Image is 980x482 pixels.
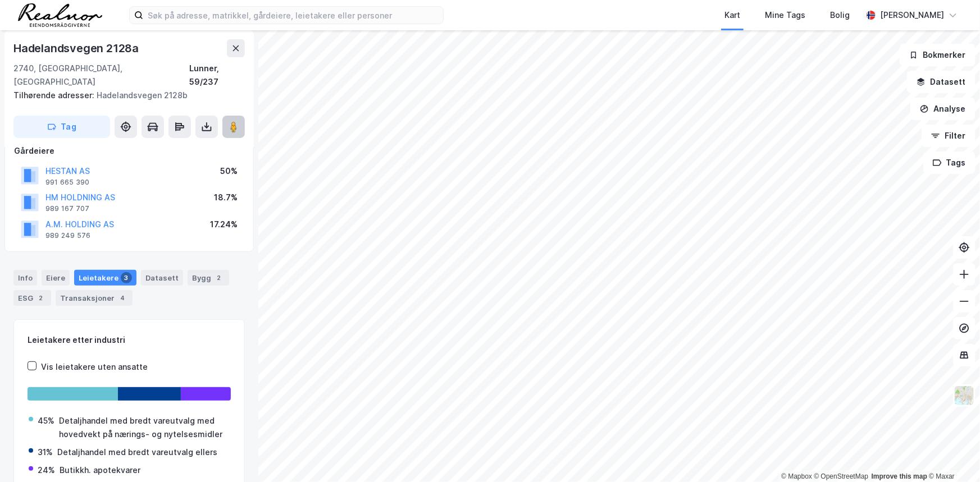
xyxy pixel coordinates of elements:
div: Gårdeiere [14,144,244,158]
div: Eiere [42,270,70,286]
div: 50% [220,164,238,178]
div: 991 665 390 [45,178,89,187]
div: 17.24% [210,218,238,231]
iframe: Chat Widget [924,428,980,482]
div: 2740, [GEOGRAPHIC_DATA], [GEOGRAPHIC_DATA] [13,62,190,89]
div: ESG [13,290,51,306]
button: Tags [923,152,976,174]
div: 24% [38,463,55,477]
div: 45% [38,414,54,428]
div: Kontrollprogram for chat [924,428,980,482]
input: Søk på adresse, matrikkel, gårdeiere, leietakere eller personer [143,7,443,24]
button: Tag [13,116,110,138]
a: Mapbox [781,472,812,480]
div: Hadelandsvegen 2128a [13,39,141,57]
a: Improve this map [872,472,927,480]
div: 3 [121,272,132,283]
button: Datasett [907,71,976,93]
div: 18.7% [214,191,238,204]
img: realnor-logo.934646d98de889bb5806.png [18,3,102,27]
div: Bygg [188,270,229,286]
div: 2 [213,272,225,283]
div: Bolig [830,8,850,22]
div: 989 249 576 [45,231,90,240]
button: Bokmerker [900,44,976,66]
div: Kart [724,8,740,22]
div: Detaljhandel med bredt vareutvalg ellers [57,446,217,459]
div: 2 [35,292,47,304]
div: Transaksjoner [56,290,133,306]
div: Lunner, 59/237 [190,62,245,89]
button: Analyse [910,98,976,120]
div: Info [13,270,37,286]
div: Leietakere etter industri [28,333,231,347]
a: OpenStreetMap [814,472,869,480]
div: Butikkh. apotekvarer [60,463,140,477]
div: Vis leietakere uten ansatte [41,360,148,374]
button: Filter [922,125,976,147]
div: [PERSON_NAME] [880,8,944,22]
img: Z [954,385,975,406]
div: Hadelandsvegen 2128b [13,89,236,102]
div: Datasett [141,270,183,286]
div: Leietakere [74,270,136,286]
div: 31% [38,446,53,459]
div: Mine Tags [765,8,805,22]
div: 989 167 707 [45,204,89,213]
div: Detaljhandel med bredt vareutvalg med hovedvekt på nærings- og nytelsesmidler [59,414,230,441]
span: Tilhørende adresser: [13,90,97,100]
div: 4 [117,292,128,304]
